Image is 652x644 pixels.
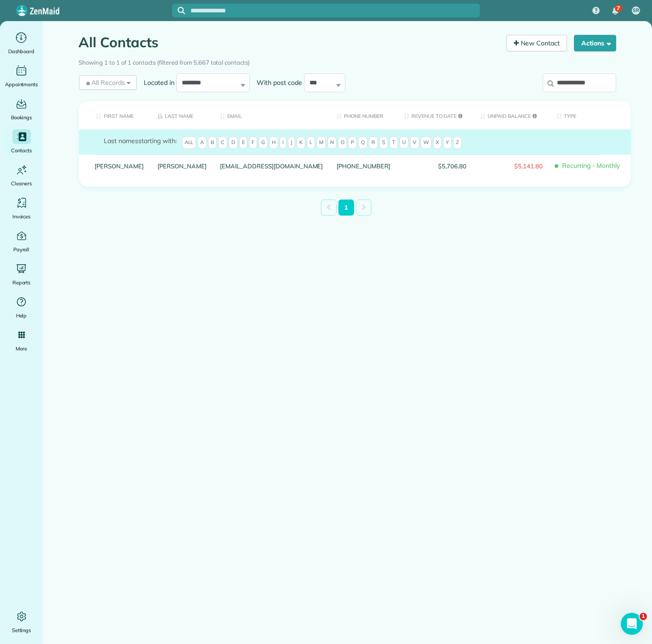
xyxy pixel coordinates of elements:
[389,136,398,149] span: T
[95,163,144,169] a: [PERSON_NAME]
[550,101,631,129] th: Type: activate to sort column ascending
[369,136,378,149] span: R
[5,80,38,89] span: Appointments
[574,35,616,51] button: Actions
[617,5,620,12] span: 7
[250,78,304,87] label: With post code
[79,101,151,129] th: First Name: activate to sort column ascending
[208,136,217,149] span: B
[297,136,305,149] span: K
[473,101,550,129] th: Unpaid Balance: activate to sort column ascending
[104,136,177,145] label: starting with:
[633,7,639,14] span: SR
[269,136,278,149] span: H
[316,136,326,149] span: M
[399,136,409,149] span: U
[358,136,367,149] span: Q
[229,136,238,149] span: D
[178,7,185,14] svg: Focus search
[16,311,27,320] span: Help
[280,136,287,149] span: I
[151,101,214,129] th: Last Name: activate to sort column descending
[556,158,624,174] span: Recurring - Monthly
[11,146,32,155] span: Contacts
[4,195,39,221] a: Invoices
[4,162,39,188] a: Cleaners
[640,613,647,620] span: 1
[330,155,397,178] div: [PHONE_NUMBER]
[606,1,625,21] div: 7 unread notifications
[157,163,207,169] a: [PERSON_NAME]
[330,101,397,129] th: Phone number: activate to sort column ascending
[214,101,330,129] th: Email: activate to sort column ascending
[4,129,39,155] a: Contacts
[4,609,39,635] a: Settings
[348,136,357,149] span: P
[443,136,452,149] span: Y
[338,200,354,216] a: 1
[182,136,197,149] span: All
[327,136,337,149] span: N
[249,136,257,149] span: F
[79,55,616,67] div: Showing 1 to 1 of 1 contacts (filtered from 5,667 total contacts)
[11,179,32,188] span: Cleaners
[307,136,315,149] span: L
[172,7,185,14] button: Focus search
[13,245,30,254] span: Payroll
[453,136,462,149] span: Z
[621,613,643,635] iframe: Intercom live chat
[259,136,268,149] span: G
[4,30,39,56] a: Dashboard
[218,136,227,149] span: C
[404,163,467,169] span: $5,706.80
[4,96,39,122] a: Bookings
[288,136,295,149] span: J
[197,136,207,149] span: A
[4,261,39,287] a: Reports
[12,278,31,287] span: Reports
[12,212,31,221] span: Invoices
[410,136,419,149] span: V
[8,47,34,56] span: Dashboard
[397,101,473,129] th: Revenue to Date: activate to sort column ascending
[84,78,125,87] span: All Records
[16,344,27,353] span: More
[79,35,500,50] h1: All Contacts
[4,228,39,254] a: Payroll
[506,35,567,51] a: New Contact
[12,626,31,635] span: Settings
[104,137,139,145] span: Last names
[421,136,432,149] span: W
[239,136,247,149] span: E
[379,136,388,149] span: S
[433,136,442,149] span: X
[11,113,32,122] span: Bookings
[214,155,330,178] div: [EMAIL_ADDRESS][DOMAIN_NAME]
[480,163,543,169] span: $5,141.80
[338,136,347,149] span: O
[4,63,39,89] a: Appointments
[4,294,39,320] a: Help
[137,78,176,87] label: Located in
